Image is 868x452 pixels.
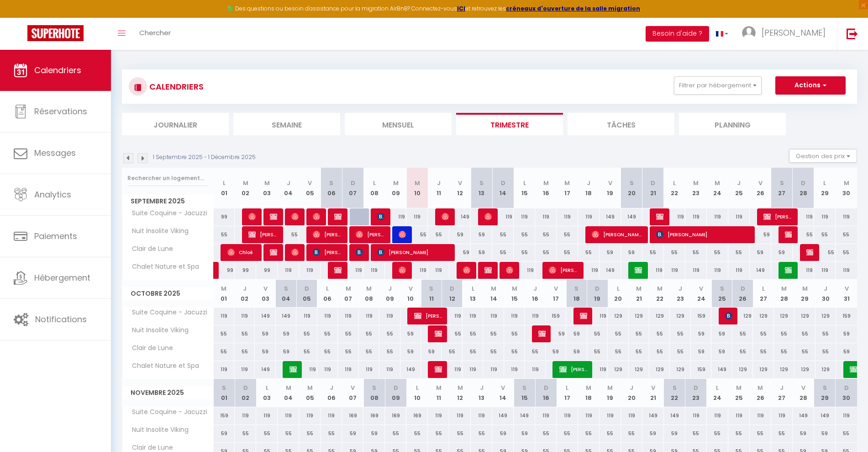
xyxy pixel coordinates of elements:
[326,284,329,293] abbr: L
[334,208,342,225] span: Rémi COUSIN
[214,262,218,279] a: [PERSON_NAME]
[124,308,210,318] span: Suite Coquine - Jacuzzi
[363,262,385,279] div: 119
[287,179,290,187] abbr: J
[458,179,462,187] abbr: V
[291,244,299,261] span: [PERSON_NAME]
[728,244,750,261] div: 55
[533,284,537,293] abbr: J
[514,226,535,243] div: 55
[578,244,600,261] div: 55
[608,308,628,324] div: 129
[771,168,793,208] th: 27
[514,262,535,279] div: 119
[715,179,720,187] abbr: M
[824,284,827,293] abbr: J
[289,361,297,378] span: [PERSON_NAME]
[463,261,470,279] span: [PERSON_NAME]
[122,287,213,300] span: Octobre 2025
[543,179,549,187] abbr: M
[568,113,674,135] li: Tâches
[479,179,484,187] abbr: S
[248,208,256,225] span: [PERSON_NAME]
[737,179,741,187] abbr: J
[587,308,608,324] div: 119
[814,226,836,243] div: 55
[334,261,342,279] span: [PERSON_NAME]
[600,244,621,261] div: 59
[753,280,773,308] th: 27
[595,284,600,293] abbr: D
[780,179,784,187] abbr: S
[670,308,690,324] div: 129
[124,325,191,335] span: Nuit Insolite Viking
[535,168,557,208] th: 16
[506,5,640,12] strong: créneaux d'ouverture de la salle migration
[317,280,338,308] th: 06
[153,153,256,162] p: 1 Septembre 2025 - 1 Décembre 2025
[270,244,277,261] span: [PERSON_NAME]
[379,308,400,324] div: 119
[636,284,642,293] abbr: M
[587,179,590,187] abbr: J
[373,179,376,187] abbr: L
[664,208,685,225] div: 119
[557,168,578,208] th: 17
[504,280,525,308] th: 15
[243,179,248,187] abbr: M
[802,284,808,293] abbr: M
[732,308,753,324] div: 129
[781,284,787,293] abbr: M
[514,244,535,261] div: 55
[449,226,471,243] div: 59
[406,168,428,208] th: 10
[847,28,858,39] img: logout
[814,168,836,208] th: 29
[762,27,826,38] span: [PERSON_NAME]
[409,284,413,293] abbr: V
[685,262,707,279] div: 119
[264,179,270,187] abbr: M
[457,5,465,12] a: ICI
[305,284,309,293] abbr: D
[578,208,600,225] div: 119
[483,280,504,308] th: 14
[785,226,792,243] span: [PERSON_NAME]
[656,226,749,243] span: [PERSON_NAME]
[429,284,433,293] abbr: S
[525,308,545,324] div: 119
[393,179,399,187] abbr: M
[646,26,709,42] button: Besoin d'aide ?
[836,262,857,279] div: 119
[557,208,578,225] div: 119
[794,308,815,324] div: 129
[679,113,786,135] li: Planning
[317,308,338,324] div: 119
[359,308,379,324] div: 119
[685,168,707,208] th: 23
[377,244,449,261] span: [PERSON_NAME]
[657,284,663,293] abbr: M
[707,244,728,261] div: 55
[214,226,235,243] div: 55
[385,208,406,225] div: 119
[214,168,235,208] th: 01
[435,361,442,378] span: GreenGo N7BOO)
[399,261,406,279] span: [PERSON_NAME]
[227,244,256,261] span: Chloé
[535,208,557,225] div: 119
[685,208,707,225] div: 119
[308,179,312,187] abbr: V
[557,244,578,261] div: 55
[356,244,363,261] span: [PERSON_NAME] LE COQ
[814,208,836,225] div: 119
[501,179,505,187] abbr: D
[214,280,234,308] th: 01
[34,64,81,76] span: Calendriers
[256,168,278,208] th: 03
[642,168,664,208] th: 21
[278,168,299,208] th: 04
[235,262,256,279] div: 99
[707,262,728,279] div: 119
[789,149,857,163] button: Gestion des prix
